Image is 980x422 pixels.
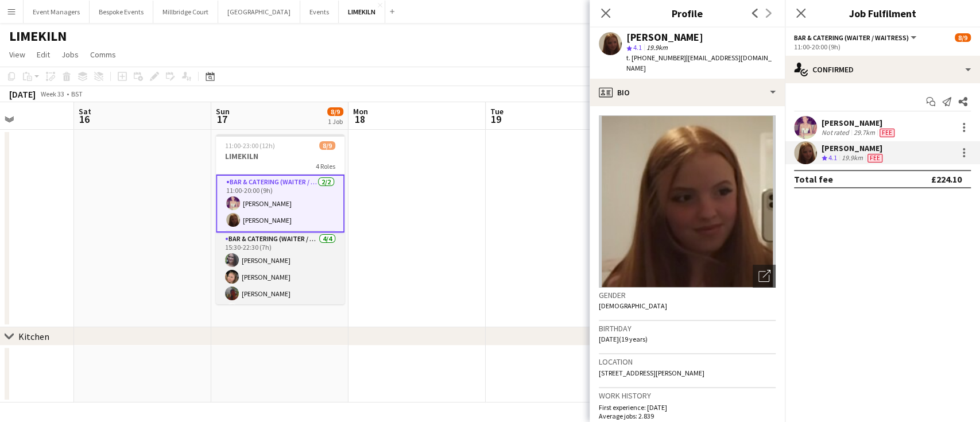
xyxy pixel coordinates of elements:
span: | [EMAIL_ADDRESS][DOMAIN_NAME] [626,53,772,72]
button: Bespoke Events [90,1,153,23]
div: BST [71,90,83,98]
span: 16 [77,113,91,126]
div: Not rated [822,128,851,137]
span: 19 [489,113,503,126]
button: [GEOGRAPHIC_DATA] [218,1,300,23]
button: LIMEKILN [339,1,385,23]
h3: Birthday [599,323,776,334]
button: Events [300,1,339,23]
span: 8/9 [955,33,971,42]
span: [DEMOGRAPHIC_DATA] [599,301,667,310]
div: [PERSON_NAME] [822,143,885,153]
div: Kitchen [18,331,49,342]
span: 18 [351,113,368,126]
span: Bar & Catering (Waiter / waitress) [794,33,909,42]
span: 8/9 [319,141,335,150]
div: [PERSON_NAME] [822,118,897,128]
span: Comms [90,49,116,60]
span: Mon [353,106,368,117]
div: 19.9km [839,153,865,163]
a: Edit [32,47,55,62]
h1: LIMEKILN [9,28,67,45]
a: Comms [86,47,121,62]
span: Jobs [61,49,79,60]
span: View [9,49,25,60]
span: Fee [867,154,882,162]
app-job-card: 11:00-23:00 (12h)8/9LIMEKILN4 RolesBar & Catering (Waiter / waitress)2/211:00-20:00 (9h)[PERSON_N... [216,134,344,304]
a: View [5,47,30,62]
span: 17 [214,113,230,126]
div: £224.10 [931,173,962,185]
div: Confirmed [785,56,980,83]
h3: Location [599,357,776,367]
span: [STREET_ADDRESS][PERSON_NAME] [599,369,704,377]
h3: Gender [599,290,776,300]
span: 4.1 [828,153,837,162]
span: 11:00-23:00 (12h) [225,141,275,150]
div: 29.7km [851,128,877,137]
div: [DATE] [9,88,36,100]
span: 8/9 [327,107,343,116]
p: First experience: [DATE] [599,403,776,412]
h3: Job Fulfilment [785,6,980,21]
app-card-role: Bar & Catering (Waiter / waitress)4/415:30-22:30 (7h)[PERSON_NAME][PERSON_NAME][PERSON_NAME] [216,233,344,322]
span: Edit [37,49,50,60]
img: Crew avatar or photo [599,115,776,288]
span: 19.9km [644,43,670,52]
span: Week 33 [38,90,67,98]
div: 1 Job [328,117,343,126]
div: [PERSON_NAME] [626,32,703,42]
h3: Work history [599,390,776,401]
span: Sun [216,106,230,117]
span: 4 Roles [316,162,335,171]
div: Crew has different fees then in role [877,128,897,137]
span: 4.1 [633,43,642,52]
span: Fee [880,129,894,137]
a: Jobs [57,47,83,62]
div: Bio [590,79,785,106]
button: Event Managers [24,1,90,23]
div: Total fee [794,173,833,185]
span: [DATE] (19 years) [599,335,648,343]
span: Tue [490,106,503,117]
button: Bar & Catering (Waiter / waitress) [794,33,918,42]
span: t. [PHONE_NUMBER] [626,53,686,62]
div: Crew has different fees then in role [865,153,885,163]
h3: Profile [590,6,785,21]
h3: LIMEKILN [216,151,344,161]
app-card-role: Bar & Catering (Waiter / waitress)2/211:00-20:00 (9h)[PERSON_NAME][PERSON_NAME] [216,175,344,233]
p: Average jobs: 2.839 [599,412,776,420]
div: 11:00-20:00 (9h) [794,42,971,51]
div: Open photos pop-in [753,265,776,288]
span: Sat [79,106,91,117]
button: Millbridge Court [153,1,218,23]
